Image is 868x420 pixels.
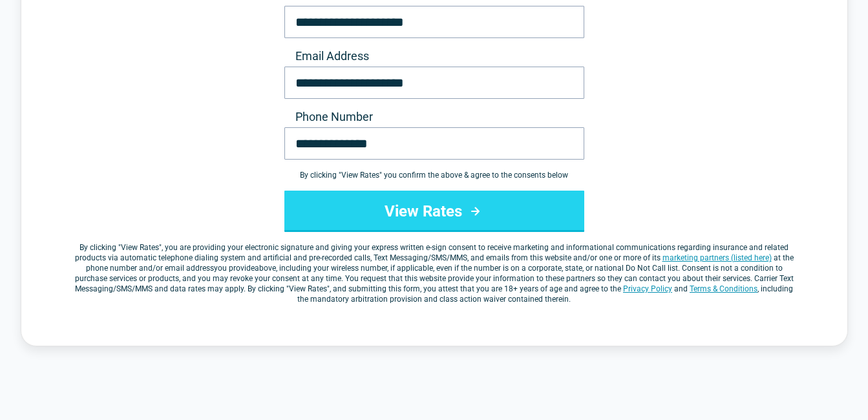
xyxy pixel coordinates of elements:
[662,253,772,262] a: marketing partners (listed here)
[121,243,159,252] span: View Rates
[284,109,584,125] label: Phone Number
[284,170,584,180] div: By clicking " View Rates " you confirm the above & agree to the consents below
[284,191,584,232] button: View Rates
[623,284,672,293] a: Privacy Policy
[73,242,796,304] label: By clicking " ", you are providing your electronic signature and giving your express written e-si...
[284,48,584,64] label: Email Address
[690,284,757,293] a: Terms & Conditions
